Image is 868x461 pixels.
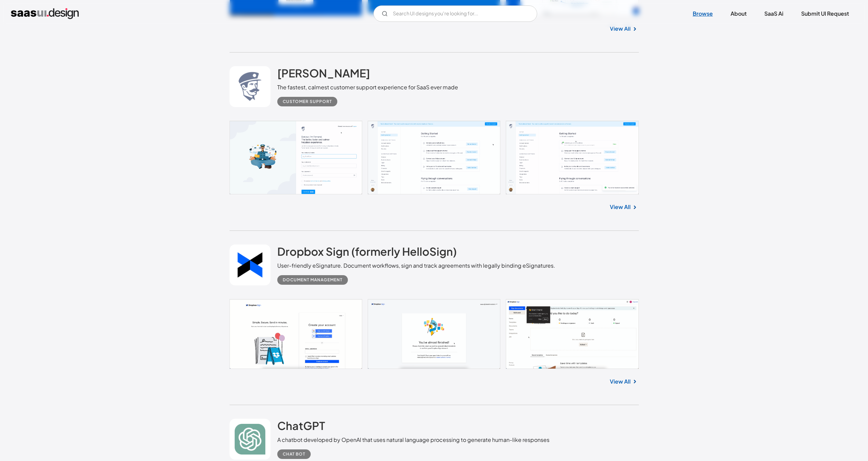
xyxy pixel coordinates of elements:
a: Browse [685,6,721,21]
a: Dropbox Sign (formerly HelloSign) [277,244,457,262]
h2: Dropbox Sign (formerly HelloSign) [277,244,457,258]
a: About [722,6,755,21]
div: Chat Bot [283,450,305,458]
div: Customer Support [283,98,332,106]
a: Submit UI Request [793,6,857,21]
div: The fastest, calmest customer support experience for SaaS ever made [277,83,458,91]
a: ChatGPT [277,419,325,436]
h2: ChatGPT [277,419,325,432]
a: View All [610,203,631,211]
div: A chatbot developed by OpenAI that uses natural language processing to generate human-like responses [277,436,549,444]
a: View All [610,25,631,33]
form: Email Form [373,5,537,22]
div: User-friendly eSignature. Document workflows, sign and track agreements with legally binding eSig... [277,262,555,270]
h2: [PERSON_NAME] [277,66,370,80]
a: View All [610,377,631,386]
a: [PERSON_NAME] [277,66,370,83]
input: Search UI designs you're looking for... [373,5,537,22]
div: Document Management [283,276,342,284]
a: SaaS Ai [756,6,792,21]
a: home [11,8,79,19]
